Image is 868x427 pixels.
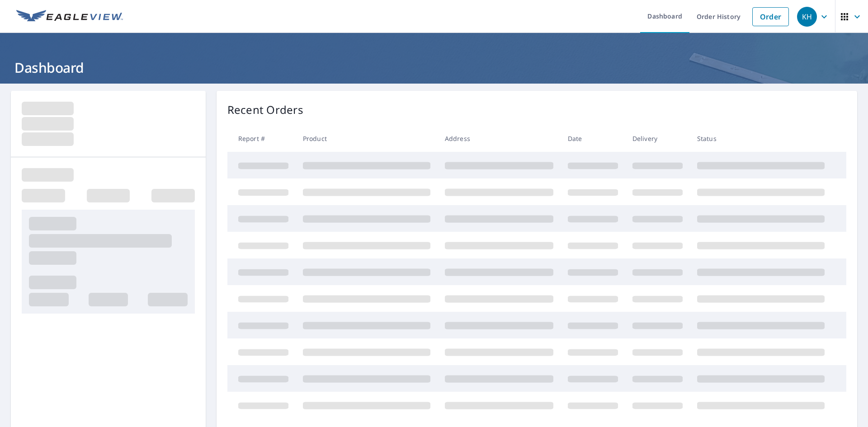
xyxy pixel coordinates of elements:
a: Order [752,7,789,26]
th: Date [561,125,625,152]
h1: Dashboard [11,58,857,77]
th: Report # [227,125,296,152]
th: Delivery [625,125,690,152]
th: Address [438,125,561,152]
div: KH [797,7,817,27]
th: Status [690,125,832,152]
th: Product [296,125,438,152]
img: EV Logo [16,10,123,23]
p: Recent Orders [227,102,303,118]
